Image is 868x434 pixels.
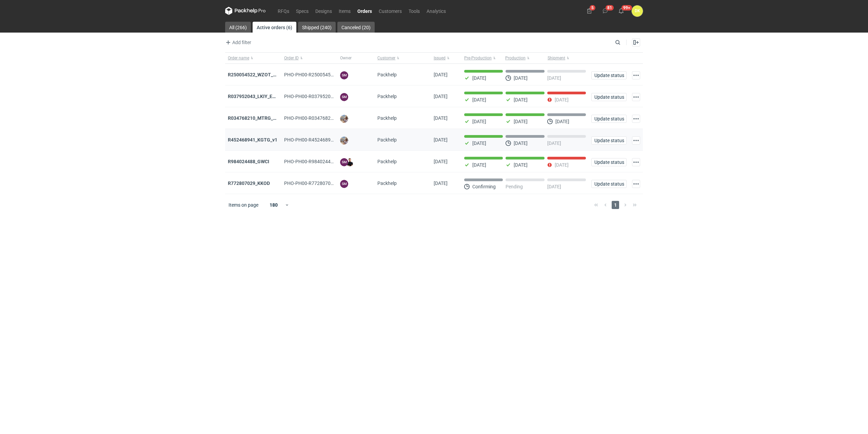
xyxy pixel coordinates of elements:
[377,94,397,99] span: Packhelp
[434,72,448,77] span: 01/09/2025
[340,55,352,61] span: Owner
[472,184,496,189] p: Confirming
[555,119,569,124] p: [DATE]
[377,181,397,186] span: Packhelp
[591,180,627,188] button: Update status
[228,55,249,61] span: Order name
[548,55,565,61] span: Shipment
[354,7,375,15] a: Orders
[464,55,492,61] span: Pre-Production
[555,162,569,168] p: [DATE]
[514,140,528,146] p: [DATE]
[600,5,611,16] button: 81
[281,53,338,63] button: Order ID
[375,53,431,63] button: Customer
[375,7,405,15] a: Customers
[504,53,546,63] button: Production
[274,7,293,15] a: RFQs
[284,55,299,61] span: Order ID
[340,71,348,79] figcaption: SM
[225,53,281,63] button: Order name
[224,38,251,46] span: Add filter
[312,7,335,15] a: Designs
[547,140,561,146] p: [DATE]
[547,75,561,81] p: [DATE]
[591,115,627,123] button: Update status
[377,137,397,143] span: Packhelp
[591,136,627,145] button: Update status
[335,7,354,15] a: Items
[284,94,362,99] span: PHO-PH00-R037952043_LKIY_EBJQ
[472,119,486,124] p: [DATE]
[377,55,395,61] span: Customer
[584,5,595,16] button: 5
[472,140,486,146] p: [DATE]
[514,97,528,102] p: [DATE]
[616,5,627,16] button: 99+
[594,73,624,78] span: Update status
[472,97,486,102] p: [DATE]
[340,93,348,101] figcaption: SM
[472,162,486,168] p: [DATE]
[434,181,448,186] span: 27/05/2024
[614,38,635,46] input: Search
[591,71,627,79] button: Update status
[340,115,348,123] img: Michał Palasek
[434,115,448,121] span: 19/08/2025
[591,158,627,166] button: Update status
[594,116,624,121] span: Update status
[377,72,397,77] span: Packhelp
[284,181,351,186] span: PHO-PH00-R772807029_KKOD
[632,158,640,166] button: Actions
[514,119,528,124] p: [DATE]
[225,7,266,15] svg: Packhelp Pro
[263,200,285,210] div: 180
[632,136,640,145] button: Actions
[284,115,380,121] span: PHO-PH00-R034768210_MTRG_WCIR_XWSN
[284,72,401,77] span: PHO-PH00-R250054522_WZOT_SLIO_OVWG_YVQE_V1
[632,180,640,188] button: Actions
[594,95,624,99] span: Update status
[594,160,624,165] span: Update status
[546,53,589,63] button: Shipment
[228,72,321,77] a: R250054522_WZOT_SLIO_OVWG_YVQE_V1
[514,162,528,168] p: [DATE]
[228,115,300,121] a: R034768210_MTRG_WCIR_XWSN
[632,5,643,17] div: Dominika Kaczyńska
[377,159,397,164] span: Packhelp
[514,75,528,81] p: [DATE]
[594,138,624,143] span: Update status
[632,93,640,101] button: Actions
[293,7,312,15] a: Specs
[434,137,448,143] span: 19/08/2025
[228,94,281,99] a: R037952043_LKIY_EBJQ
[632,115,640,123] button: Actions
[632,71,640,79] button: Actions
[228,137,277,143] a: R452468941_KGTG_v1
[405,7,423,15] a: Tools
[228,159,269,164] a: R984024488_GWCI
[229,202,258,208] span: Items on page
[337,22,375,33] a: Canceled (20)
[431,53,461,63] button: Issued
[472,75,486,81] p: [DATE]
[461,53,504,63] button: Pre-Production
[340,180,348,188] figcaption: SM
[434,94,448,99] span: 19/08/2025
[253,22,296,33] a: Active orders (6)
[612,201,619,209] span: 1
[591,93,627,101] button: Update status
[423,7,449,15] a: Analytics
[434,55,446,61] span: Issued
[632,5,643,17] button: DK
[346,158,354,166] img: Tomasz Kubiak
[377,115,397,121] span: Packhelp
[228,181,270,186] a: R772807029_KKOD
